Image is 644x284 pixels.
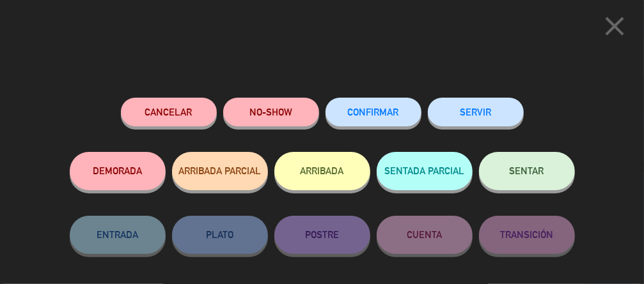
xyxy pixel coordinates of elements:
[348,107,399,117] span: CONFIRMAR
[172,152,268,190] button: ARRIBADA PARCIAL
[70,152,166,190] button: DEMORADA
[178,165,261,176] span: ARRIBADA PARCIAL
[479,216,575,254] button: TRANSICIÓN
[479,152,575,190] button: SENTAR
[70,216,166,254] button: ENTRADA
[172,216,268,254] button: PLATO
[274,152,370,190] button: ARRIBADA
[223,98,319,126] button: NO-SHOW
[121,98,217,126] button: Cancelar
[595,10,634,47] button: close
[377,216,473,254] button: CUENTA
[510,165,544,176] span: SENTAR
[274,216,370,254] button: POSTRE
[428,98,524,126] button: SERVIR
[326,98,421,126] button: CONFIRMAR
[377,152,473,190] button: SENTADA PARCIAL
[599,10,631,42] i: close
